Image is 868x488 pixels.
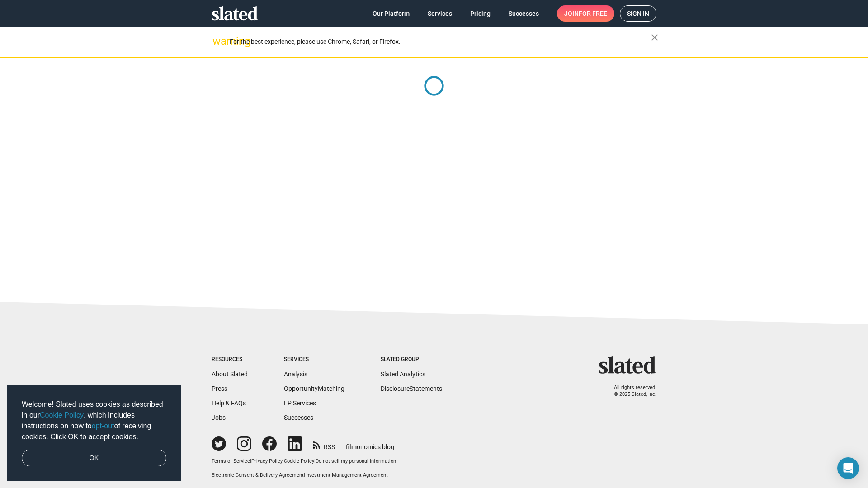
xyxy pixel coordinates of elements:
[284,414,313,421] a: Successes
[251,458,283,464] a: Privacy Policy
[557,5,614,22] a: Joinfor free
[230,36,651,48] div: For the best experience, please use Chrome, Safari, or Firefox.
[284,458,314,464] a: Cookie Policy
[316,458,396,465] button: Do not sell my personal information
[250,458,251,464] span: |
[284,356,344,363] div: Services
[212,36,223,47] mat-icon: warning
[428,5,452,22] span: Services
[346,443,357,450] span: film
[501,5,546,22] a: Successes
[649,32,660,43] mat-icon: close
[304,472,305,478] span: |
[212,472,304,478] a: Electronic Consent & Delivery Agreement
[212,414,226,421] a: Jobs
[284,385,344,392] a: OpportunityMatching
[212,458,250,464] a: Terms of Service
[212,356,248,363] div: Resources
[22,450,166,467] a: dismiss cookie message
[509,5,539,22] span: Successes
[314,458,316,464] span: |
[381,356,442,363] div: Slated Group
[22,399,166,442] span: Welcome! Slated uses cookies as described in our , which includes instructions on how to of recei...
[381,385,442,392] a: DisclosureStatements
[620,5,656,22] a: Sign in
[7,385,181,481] div: cookieconsent
[365,5,417,22] a: Our Platform
[381,371,425,378] a: Slated Analytics
[40,411,84,419] a: Cookie Policy
[627,6,649,21] span: Sign in
[313,437,335,451] a: RSS
[837,457,859,479] div: Open Intercom Messenger
[346,436,394,451] a: filmonomics blog
[579,5,607,22] span: for free
[212,399,246,407] a: Help & FAQs
[92,422,114,430] a: opt-out
[212,385,227,392] a: Press
[604,385,656,398] p: All rights reserved. © 2025 Slated, Inc.
[284,399,316,407] a: EP Services
[212,371,248,378] a: About Slated
[463,5,498,22] a: Pricing
[564,5,607,22] span: Join
[284,371,307,378] a: Analysis
[305,472,388,478] a: Investment Management Agreement
[373,5,410,22] span: Our Platform
[420,5,459,22] a: Services
[470,5,491,22] span: Pricing
[283,458,284,464] span: |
